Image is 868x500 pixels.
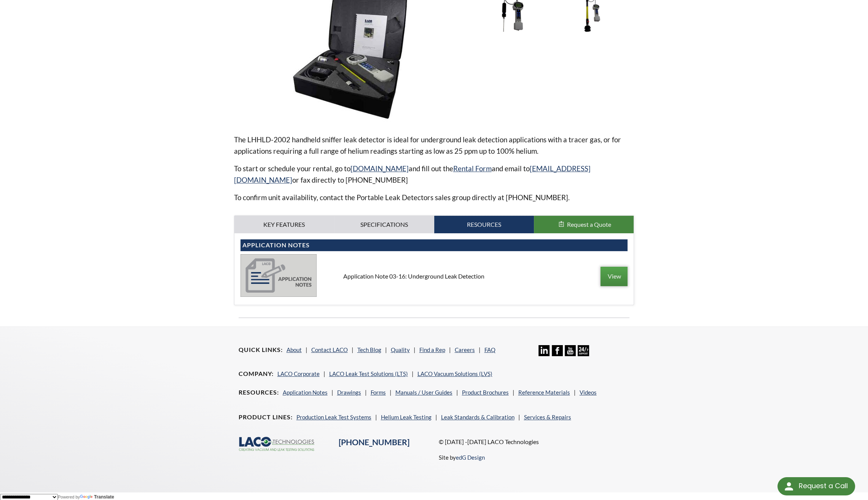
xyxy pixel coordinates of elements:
[441,414,514,420] a: Leak Standards & Calibration
[534,216,634,233] button: Request a Quote
[242,241,626,249] h4: Application Notes
[419,346,445,353] a: Find a Rep
[462,389,509,396] a: Product Brochures
[234,134,634,157] p: The LHHLD-2002 handheld sniffer leak detector is ideal for underground leak detection application...
[434,216,534,233] a: Resources
[311,346,348,353] a: Contact LACO
[395,389,452,396] a: Manuals / User Guides
[524,414,571,420] a: Services & Repairs
[329,370,408,377] a: LACO Leak Test Solutions (LTS)
[239,370,274,378] h4: Company
[783,480,795,492] img: round button
[239,346,283,354] h4: Quick Links
[798,477,847,495] div: Request a Call
[600,267,628,286] a: View
[518,389,570,396] a: Reference Materials
[339,437,409,447] a: [PHONE_NUMBER]
[371,389,386,396] a: Forms
[240,254,317,297] img: application_notes-bfb0ca2ddc37ee8af0a701952c1737d2a1698857695019d33d0f867ca2d829ce.jpg
[334,216,434,233] a: Specifications
[455,346,475,353] a: Careers
[578,345,589,356] img: 24/7 Support Icon
[567,221,611,228] span: Request a Quote
[234,163,634,186] p: To start or schedule your rental, go to and fill out the and email to or fax directly to [PHONE_N...
[580,389,597,396] a: Videos
[283,389,328,396] a: Application Notes
[453,164,492,173] a: Rental Form
[277,370,320,377] a: LACO Corporate
[417,370,492,377] a: LACO Vacuum Solutions (LVS)
[80,494,114,500] a: Translate
[239,413,293,421] h4: Product Lines
[80,495,94,500] img: Google Translate
[234,192,634,203] p: To confirm unit availability, contact the Portable Leak Detectors sales group directly at [PHONE_...
[337,389,361,396] a: Drawings
[239,389,279,396] h4: Resources
[391,346,410,353] a: Quality
[484,346,495,353] a: FAQ
[578,350,589,357] a: 24/7 Support
[381,414,432,420] a: Helium Leak Testing
[287,346,302,353] a: About
[337,272,531,280] div: Application Note 03-16: Underground Leak Detection
[438,453,484,462] p: Site by
[777,477,855,495] div: Request a Call
[456,454,484,461] a: edG Design
[296,414,371,420] a: Production Leak Test Systems
[357,346,381,353] a: Tech Blog
[350,164,409,173] a: [DOMAIN_NAME]
[234,216,334,233] a: Key Features
[438,437,629,447] p: © [DATE] -[DATE] LACO Technologies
